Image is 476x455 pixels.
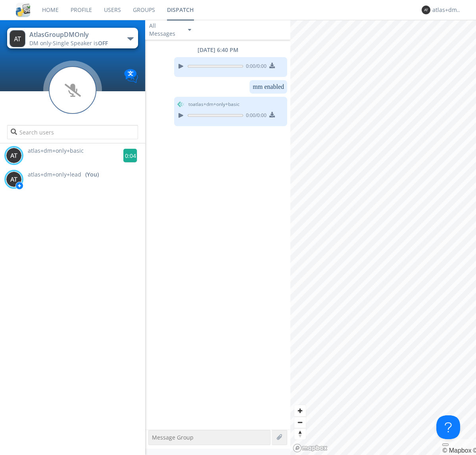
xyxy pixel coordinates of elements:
span: to atlas+dm+only+basic [188,101,240,108]
img: download media button [269,112,275,117]
a: Mapbox [442,447,471,454]
span: Zoom out [294,417,306,428]
button: Zoom out [294,417,306,428]
span: Single Speaker is [53,39,108,47]
span: atlas+dm+only+lead [28,171,81,179]
div: (You) [85,171,99,179]
div: atlas+dm+only+lead [432,6,462,14]
span: 0:00 / 0:00 [243,112,267,121]
img: 373638.png [422,6,430,14]
div: [DATE] 6:40 PM [145,46,290,54]
img: Translation enabled [124,69,138,83]
img: 373638.png [6,148,22,163]
img: download media button [269,63,275,68]
div: DM only · [29,39,119,47]
button: Zoom in [294,405,306,417]
input: Search users [7,125,138,139]
dc-p: mm enabled [253,83,284,90]
span: OFF [98,39,108,47]
button: AtlasGroupDMOnlyDM only·Single Speaker isOFF [7,28,138,48]
img: 373638.png [10,30,25,47]
a: Mapbox logo [293,443,328,453]
span: 0:00 / 0:00 [243,63,267,71]
button: Toggle attribution [442,443,449,446]
img: cddb5a64eb264b2086981ab96f4c1ba7 [16,3,30,17]
span: Reset bearing to north [294,428,306,440]
img: 373638.png [6,171,22,187]
div: AtlasGroupDMOnly [29,30,119,39]
img: caret-down-sm.svg [188,29,191,31]
div: All Messages [149,22,181,38]
span: atlas+dm+only+basic [28,147,84,154]
iframe: Toggle Customer Support [436,415,460,439]
button: Reset bearing to north [294,428,306,440]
